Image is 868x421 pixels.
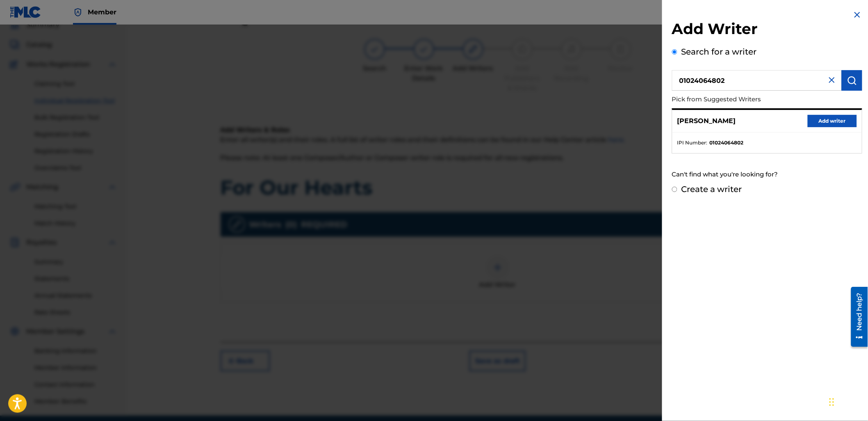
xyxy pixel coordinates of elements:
img: close [827,75,837,85]
img: MLC Logo [10,6,41,18]
button: Add writer [808,115,857,127]
p: [PERSON_NAME] [677,116,736,126]
strong: 01024064802 [710,139,744,146]
div: Can't find what you're looking for? [672,166,862,183]
img: Top Rightsholder [73,7,83,17]
label: Search for a writer [681,47,757,57]
span: IPI Number : [677,139,708,146]
iframe: Chat Widget [827,382,868,421]
img: Search Works [847,76,857,85]
input: Search writer's name or IPI Number [672,70,842,91]
label: Create a writer [681,184,742,194]
h2: Add Writer [672,20,862,41]
div: Drag [829,390,834,414]
p: Pick from Suggested Writers [672,91,816,108]
span: Member [88,7,116,17]
iframe: Resource Center [845,284,868,350]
